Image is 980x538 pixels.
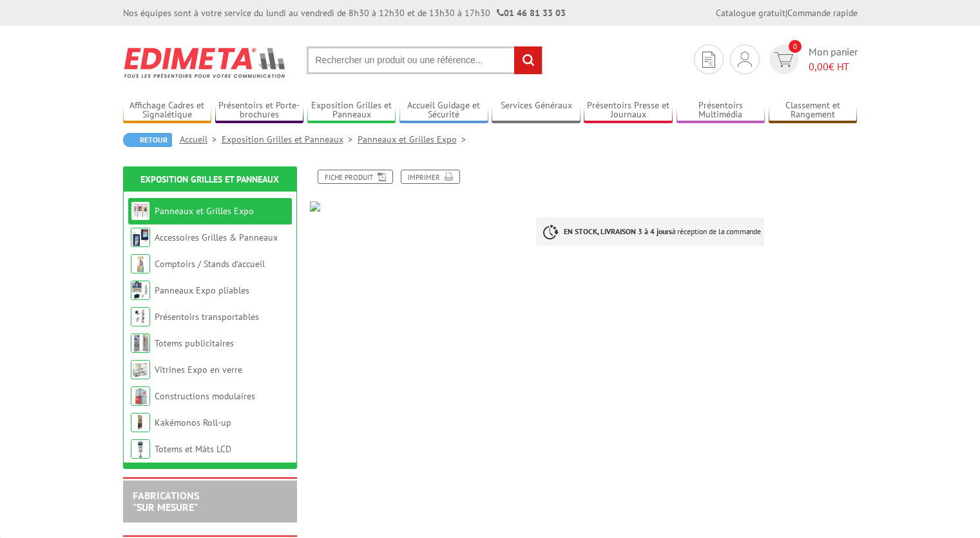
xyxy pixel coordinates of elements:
a: Accessoires Grilles & Panneaux [155,232,278,243]
a: Panneaux et Grilles Expo [358,134,471,145]
a: Exposition Grilles et Panneaux [307,100,396,121]
a: Panneaux Expo pliables [155,284,249,296]
div: Nos équipes sont à votre service du lundi au vendredi de 8h30 à 12h30 et de 13h30 à 17h30 [123,6,566,19]
a: Exposition Grilles et Panneaux [140,174,279,185]
input: Rechercher un produit ou une référence... [307,46,543,74]
a: Accueil [180,134,222,145]
a: Présentoirs Multimédia [677,100,765,121]
img: Kakémonos Roll-up [131,413,150,432]
a: FABRICATIONS"Sur Mesure" [133,489,199,513]
a: Présentoirs et Porte-brochures [215,100,304,121]
p: à réception de la commande [536,217,764,246]
a: Totems publicitaires [155,337,234,349]
a: Commande rapide [787,7,858,19]
img: Présentoirs transportables [131,307,150,326]
a: Retour [123,133,172,147]
img: Accessoires Grilles & Panneaux [131,228,150,247]
a: Classement et Rangement [769,100,858,121]
img: Totems publicitaires [131,334,150,353]
a: devis rapide 0 Mon panier 0,00€ HT [766,45,858,74]
img: Vitrines Expo en verre [131,360,150,379]
a: Totems et Mâts LCD [155,443,231,455]
a: Catalogue gratuit [716,7,785,19]
img: Comptoirs / Stands d'accueil [131,254,150,274]
a: Panneaux et Grilles Expo [155,205,254,217]
a: Fiche produit [318,170,393,184]
span: € HT [809,59,858,74]
img: Panneaux et Grilles Expo [131,201,150,221]
a: Exposition Grilles et Panneaux [222,134,358,145]
a: Kakémonos Roll-up [155,417,231,428]
span: 0 [789,40,802,53]
strong: EN STOCK, LIVRAISON 3 à 4 jours [564,226,672,236]
a: Vitrines Expo en verre [155,364,242,375]
div: | [716,6,858,19]
a: Présentoirs Presse et Journaux [584,100,673,121]
img: devis rapide [738,52,752,67]
a: Présentoirs transportables [155,311,259,323]
a: Comptoirs / Stands d'accueil [155,258,265,270]
img: Totems et Mâts LCD [131,439,150,459]
img: Constructions modulaires [131,386,150,406]
a: Accueil Guidage et Sécurité [399,100,488,121]
span: Mon panier [809,45,858,74]
strong: 01 46 81 33 03 [497,7,566,19]
a: Imprimer [401,170,460,184]
a: Constructions modulaires [155,390,255,402]
input: rechercher [514,46,542,74]
img: devis rapide [702,52,715,68]
a: Services Généraux [492,100,581,121]
img: Edimeta [123,39,287,86]
img: devis rapide [774,52,793,67]
img: Panneaux Expo pliables [131,281,150,300]
span: 0,00 [809,60,829,73]
a: Affichage Cadres et Signalétique [123,100,212,121]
